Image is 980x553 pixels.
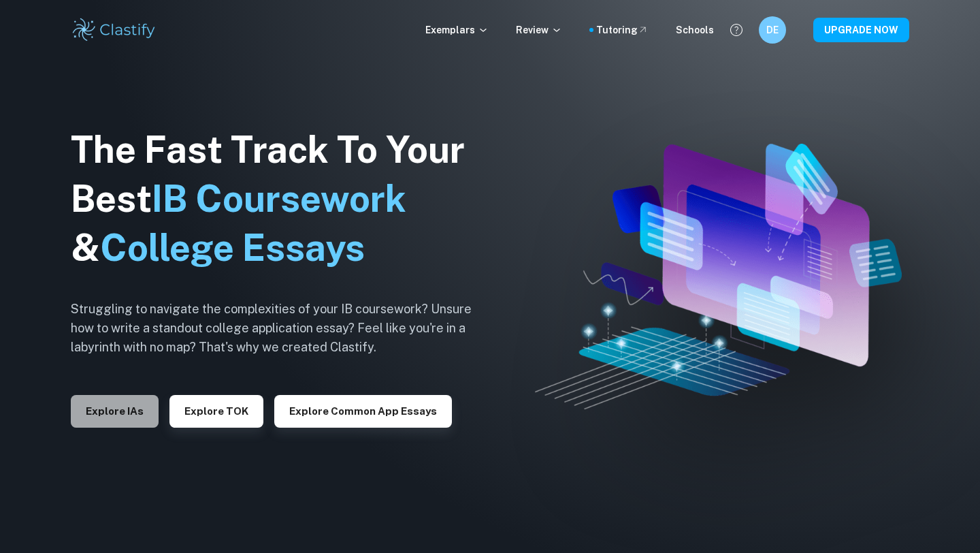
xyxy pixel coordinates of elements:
span: College Essays [100,226,365,269]
a: Explore IAs [71,404,159,417]
img: Clastify logo [71,16,157,44]
a: Tutoring [596,22,649,37]
h6: Struggling to navigate the complexities of your IB coursework? Unsure how to write a standout col... [71,300,493,357]
a: Schools [676,22,714,37]
button: Explore TOK [169,395,263,428]
button: UPGRADE NOW [813,18,909,42]
button: Explore IAs [71,395,159,428]
h6: DE [765,22,781,37]
a: Explore TOK [169,404,263,417]
h1: The Fast Track To Your Best & [71,125,493,272]
span: IB Coursework [152,177,406,220]
p: Exemplars [425,22,489,37]
button: DE [759,16,786,44]
button: Explore Common App essays [274,395,452,428]
a: Explore Common App essays [274,404,452,417]
button: Help and Feedback [725,18,748,42]
img: Clastify hero [535,144,902,409]
p: Review [516,22,562,37]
